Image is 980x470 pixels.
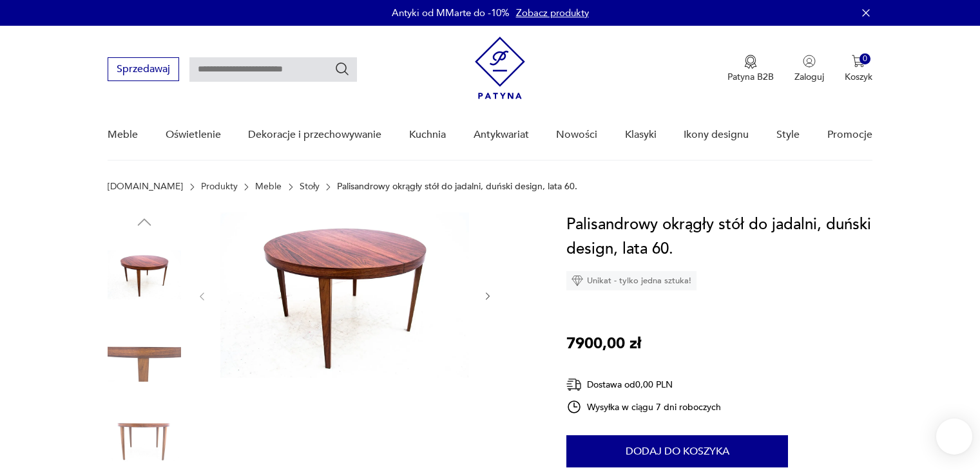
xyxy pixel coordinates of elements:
iframe: Smartsupp widget button [936,418,972,455]
a: Meble [108,110,138,160]
a: Sprzedawaj [108,66,179,75]
div: Dostawa od 0,00 PLN [566,377,721,393]
button: 0Koszyk [845,55,872,83]
img: Ikonka użytkownika [803,55,816,68]
p: Palisandrowy okrągły stół do jadalni, duński design, lata 60. [337,182,577,192]
h1: Palisandrowy okrągły stół do jadalni, duński design, lata 60. [566,212,872,261]
a: Ikona medaluPatyna B2B [727,55,774,83]
a: Zobacz produkty [516,6,589,19]
a: Nowości [556,110,597,160]
a: Kuchnia [409,110,446,160]
a: Klasyki [625,110,657,160]
img: Ikona medalu [744,55,757,69]
a: Oświetlenie [166,110,221,160]
p: Patyna B2B [727,71,774,83]
p: 7900,00 zł [566,332,641,356]
div: Wysyłka w ciągu 7 dni roboczych [566,399,721,415]
img: Zdjęcie produktu Palisandrowy okrągły stół do jadalni, duński design, lata 60. [108,238,181,312]
img: Ikona koszyka [852,55,865,68]
a: Meble [255,182,282,192]
a: Stoły [300,182,320,192]
img: Ikona diamentu [572,275,583,287]
p: Zaloguj [794,71,824,83]
button: Dodaj do koszyka [566,435,788,467]
img: Patyna - sklep z meblami i dekoracjami vintage [475,37,525,99]
p: Antyki od MMarte do -10% [392,6,510,19]
div: Unikat - tylko jedna sztuka! [566,271,697,290]
a: Ikony designu [684,110,749,160]
img: Zdjęcie produktu Palisandrowy okrągły stół do jadalni, duński design, lata 60. [220,212,469,378]
p: Koszyk [845,71,872,83]
a: Style [776,110,800,160]
button: Patyna B2B [727,55,774,83]
img: Zdjęcie produktu Palisandrowy okrągły stół do jadalni, duński design, lata 60. [108,321,181,394]
button: Szukaj [334,61,350,77]
a: [DOMAIN_NAME] [108,182,183,192]
div: 0 [860,53,870,64]
button: Zaloguj [794,55,824,83]
img: Ikona dostawy [566,377,582,393]
a: Antykwariat [474,110,529,160]
button: Sprzedawaj [108,57,179,81]
a: Promocje [827,110,872,160]
a: Produkty [201,182,238,192]
a: Dekoracje i przechowywanie [248,110,381,160]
